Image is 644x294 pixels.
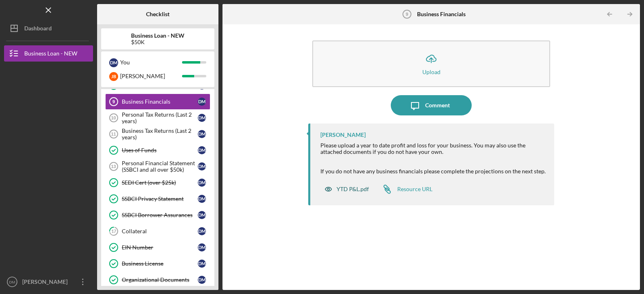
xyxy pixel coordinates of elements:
[105,158,210,175] a: 13Personal Financial Statement (SSBCI and all over $50k)DM
[417,11,466,17] b: Business Financials
[105,142,210,158] a: Uses of FundsDM
[146,11,169,17] b: Checklist
[198,162,206,170] div: D M
[105,175,210,191] a: SEDI Cert (over $25k)DM
[24,45,77,64] div: Business Loan - NEW
[122,196,198,202] div: SSBCI Privacy Statement
[122,212,198,218] div: SSBCI Borrower Assurances
[198,98,206,106] div: D M
[20,274,73,292] div: [PERSON_NAME]
[105,191,210,207] a: SSBCI Privacy StatementDM
[320,132,366,138] div: [PERSON_NAME]
[320,181,373,197] button: YTD P&L.pdf
[337,186,369,192] div: YTD P&L.pdf
[122,277,198,283] div: Organizational Documents
[109,72,118,81] div: J B
[122,111,198,124] div: Personal Tax Returns (Last 2 years)
[312,40,550,87] button: Upload
[122,98,198,105] div: Business Financials
[397,186,432,192] div: Resource URL
[198,211,206,219] div: D M
[198,130,206,138] div: D M
[425,95,450,115] div: Comment
[406,12,408,17] tspan: 9
[109,58,118,67] div: D M
[4,20,93,36] button: Dashboard
[111,229,117,234] tspan: 17
[122,128,198,141] div: Business Tax Returns (Last 2 years)
[111,164,116,169] tspan: 13
[198,260,206,268] div: D M
[4,274,93,290] button: DM[PERSON_NAME]
[120,55,182,69] div: You
[105,223,210,239] a: 17CollateralDM
[112,99,115,104] tspan: 9
[320,142,546,168] div: Please upload a year to date profit and loss for your business. You may also use the attached doc...
[198,227,206,235] div: D M
[198,146,206,154] div: D M
[120,69,182,83] div: [PERSON_NAME]
[198,114,206,122] div: D M
[111,115,116,120] tspan: 10
[105,94,210,110] a: 9Business FinancialsDM
[198,179,206,187] div: D M
[105,207,210,223] a: SSBCI Borrower AssurancesDM
[422,69,441,75] div: Upload
[105,256,210,272] a: Business LicenseDM
[122,179,198,186] div: SEDI Cert (over $25k)
[122,260,198,267] div: Business License
[198,276,206,284] div: D M
[320,168,546,175] div: If you do not have any business financials please complete the projections on the next step.
[377,181,432,197] a: Resource URL
[122,160,198,173] div: Personal Financial Statement (SSBCI and all over $50k)
[198,243,206,251] div: D M
[24,20,52,38] div: Dashboard
[122,147,198,153] div: Uses of Funds
[122,244,198,251] div: EIN Number
[105,272,210,288] a: Organizational DocumentsDM
[105,126,210,142] a: 11Business Tax Returns (Last 2 years)DM
[131,32,184,39] b: Business Loan - NEW
[391,95,472,115] button: Comment
[111,132,116,136] tspan: 11
[105,239,210,256] a: EIN NumberDM
[122,228,198,234] div: Collateral
[4,45,93,62] button: Business Loan - NEW
[198,195,206,203] div: D M
[131,39,184,45] div: $50K
[105,110,210,126] a: 10Personal Tax Returns (Last 2 years)DM
[9,280,15,284] text: DM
